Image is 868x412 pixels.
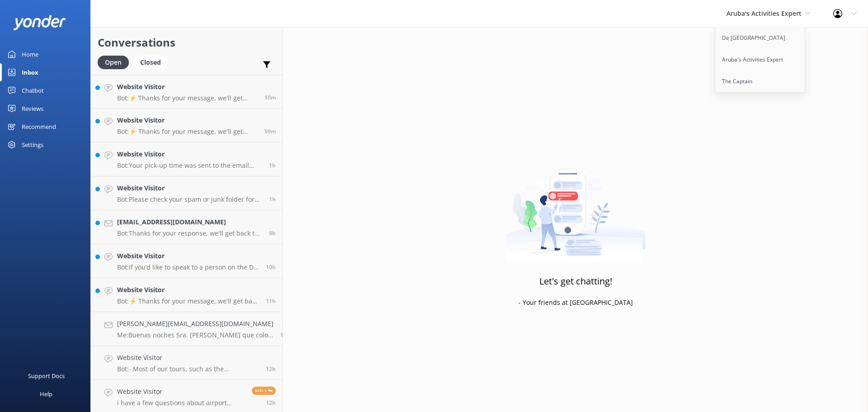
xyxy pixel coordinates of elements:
a: Website VisitorBot:If you’d like to speak to a person on the De Palm team, please call [PHONE_NUM... [91,244,283,278]
h4: Website Visitor [117,251,259,261]
div: Closed [133,56,168,69]
p: i have a few questions about airport transportation, can you help? [117,399,245,407]
h4: Website Visitor [117,183,262,193]
div: Home [22,45,38,63]
a: Website VisitorBot:Please check your spam or junk folder for the confirmation email. If it's not ... [91,176,283,210]
span: Reply [252,387,276,395]
div: Reviews [22,99,43,118]
p: Me: Buenas noches Sra. [PERSON_NAME] que color de ticket tiene usted, porque las oficinas estan c... [117,331,274,339]
h4: Website Visitor [117,353,259,363]
p: Bot: Please check your spam or junk folder for the confirmation email. If it's not there, you can... [117,195,262,204]
span: 09:57pm 11-Aug-2025 (UTC -04:00) America/Caracas [269,229,276,237]
a: Open [98,57,133,67]
a: [PERSON_NAME][EMAIL_ADDRESS][DOMAIN_NAME]Me:Buenas noches Sra. [PERSON_NAME] que color de ticket ... [91,312,283,346]
a: Website VisitorBot:⚡ Thanks for your message, we'll get back to you as soon as we can.10m [91,75,283,109]
span: 07:49pm 11-Aug-2025 (UTC -04:00) America/Caracas [266,365,276,373]
a: Website VisitorBot:Your pick-up time was sent to the email used to book your tour. Please check y... [91,142,283,176]
span: 06:39am 12-Aug-2025 (UTC -04:00) America/Caracas [269,161,276,169]
p: Bot: ⚡ Thanks for your message, we'll get back to you as soon as we can. [117,297,259,305]
a: Website VisitorBot:⚡ Thanks for your message, we'll get back to you as soon as we can.11h [91,278,283,312]
span: 09:20pm 11-Aug-2025 (UTC -04:00) America/Caracas [266,263,276,271]
p: Bot: - Most of our tours, such as the [GEOGRAPHIC_DATA] Off-Road Safari, Natural Pool Off-Road Sa... [117,365,259,373]
span: Aruba's Activities Expert [726,9,802,18]
div: Recommend [22,118,56,136]
div: Help [40,385,52,403]
span: 07:53pm 11-Aug-2025 (UTC -04:00) America/Caracas [280,331,290,339]
h4: Website Visitor [117,285,259,295]
div: Settings [22,136,43,154]
span: 05:55am 12-Aug-2025 (UTC -04:00) America/Caracas [269,195,276,203]
span: 07:44am 12-Aug-2025 (UTC -04:00) America/Caracas [264,94,276,101]
div: Support Docs [28,367,65,385]
a: Closed [133,57,172,67]
p: Bot: If you’d like to speak to a person on the De Palm team, please call [PHONE_NUMBER] or email ... [117,263,259,271]
div: Chatbot [22,81,44,99]
h2: Conversations [98,34,276,51]
a: The Captain [715,71,806,92]
h4: Website Visitor [117,149,262,159]
div: Inbox [22,63,38,81]
img: yonder-white-logo.png [14,15,66,30]
span: 07:05pm 11-Aug-2025 (UTC -04:00) America/Caracas [266,399,276,407]
p: - Your friends at [GEOGRAPHIC_DATA] [519,298,633,308]
h4: Website Visitor [117,387,245,397]
h4: [EMAIL_ADDRESS][DOMAIN_NAME] [117,217,262,227]
span: 06:55am 12-Aug-2025 (UTC -04:00) America/Caracas [264,128,276,135]
span: 08:18pm 11-Aug-2025 (UTC -04:00) America/Caracas [266,297,276,305]
p: Bot: Your pick-up time was sent to the email used to book your tour. Please check your spam folde... [117,161,262,170]
h4: Website Visitor [117,82,258,92]
p: Bot: ⚡ Thanks for your message, we'll get back to you as soon as we can. [117,94,258,102]
p: Bot: ⚡ Thanks for your message, we'll get back to you as soon as we can. [117,128,258,136]
a: Website VisitorBot:⚡ Thanks for your message, we'll get back to you as soon as we can.59m [91,109,283,142]
a: Aruba's Activities Expert [715,49,806,71]
h3: Let's get chatting! [539,274,612,289]
p: Bot: Thanks for your response, we'll get back to you as soon as we can during opening hours. [117,229,262,237]
h4: Website Visitor [117,115,258,125]
a: Website VisitorBot:- Most of our tours, such as the [GEOGRAPHIC_DATA] Off-Road Safari, Natural Po... [91,346,283,380]
img: artwork of a man stealing a conversation from at giant smartphone [506,150,646,263]
h4: [PERSON_NAME][EMAIL_ADDRESS][DOMAIN_NAME] [117,319,274,329]
a: [EMAIL_ADDRESS][DOMAIN_NAME]Bot:Thanks for your response, we'll get back to you as soon as we can... [91,210,283,244]
div: Open [98,56,129,69]
a: De [GEOGRAPHIC_DATA] [715,27,806,49]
